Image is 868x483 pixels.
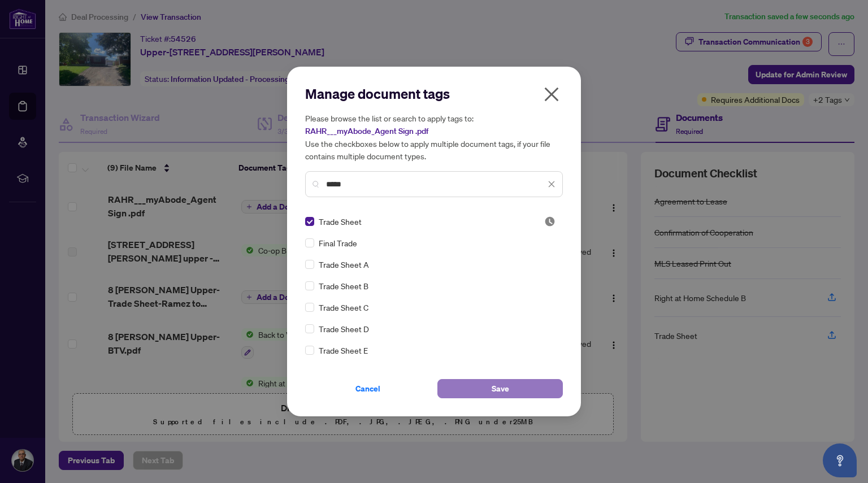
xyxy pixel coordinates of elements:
[544,216,555,227] img: status
[548,180,555,188] span: close
[305,379,431,398] button: Cancel
[492,380,509,398] span: Save
[319,215,362,228] span: Trade Sheet
[542,85,561,103] span: close
[319,344,368,356] span: Trade Sheet E
[305,112,563,162] h5: Please browse the list or search to apply tags to: Use the checkboxes below to apply multiple doc...
[305,126,428,136] span: RAHR___myAbode_Agent Sign .pdf
[355,380,380,398] span: Cancel
[319,301,368,314] span: Trade Sheet C
[823,443,857,477] button: Open asap
[544,216,555,227] span: Pending Review
[319,280,368,292] span: Trade Sheet B
[319,323,369,335] span: Trade Sheet D
[319,237,357,249] span: Final Trade
[305,85,563,103] h2: Manage document tags
[319,258,369,271] span: Trade Sheet A
[437,379,563,398] button: Save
